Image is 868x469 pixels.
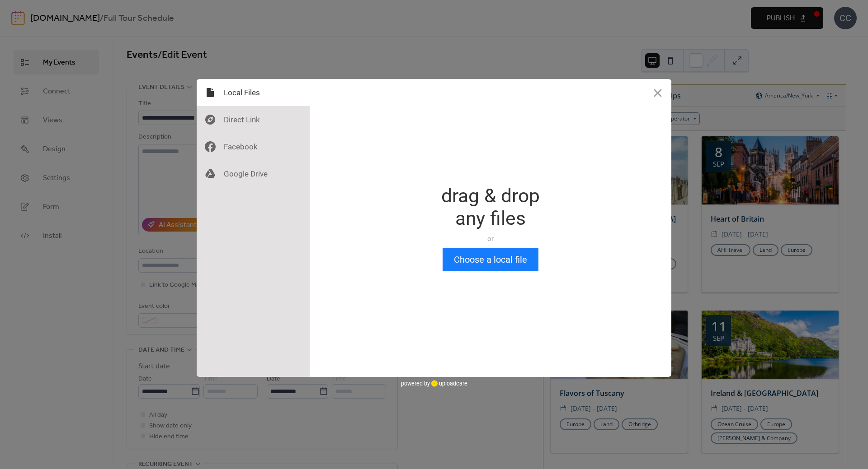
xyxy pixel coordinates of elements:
div: drag & drop any files [441,185,540,230]
a: uploadcare [430,380,467,387]
button: Close [644,79,671,106]
div: or [441,234,540,243]
div: Direct Link [197,106,310,133]
div: powered by [401,377,467,390]
div: Local Files [197,79,310,106]
div: Google Drive [197,160,310,187]
button: Choose a local file [443,248,538,271]
div: Facebook [197,133,310,160]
